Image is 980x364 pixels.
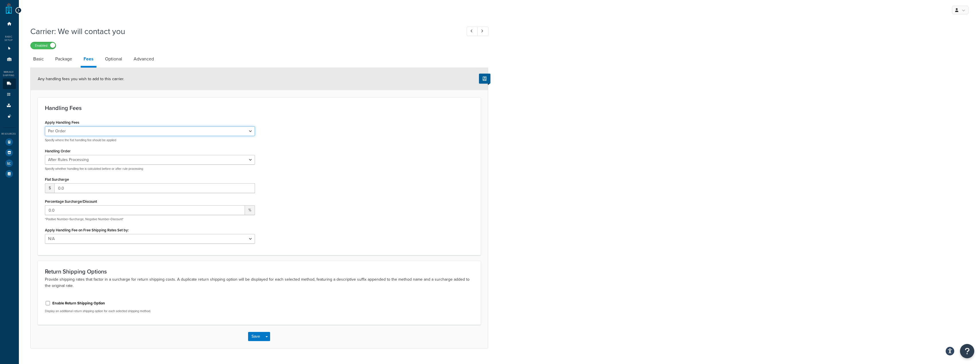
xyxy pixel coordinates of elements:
a: Previous Record [467,27,478,36]
li: Analytics [3,158,16,168]
a: Package [52,52,75,66]
a: Advanced [131,52,157,66]
a: Fees [81,52,96,68]
label: Handling Order [45,149,71,153]
button: Open Resource Center [960,344,974,358]
span: Any handling fees you wish to add to this carrier. [38,76,124,82]
button: Save [248,332,264,341]
a: Basic [30,52,47,66]
li: Dashboard [3,19,16,29]
button: Show Help Docs [479,74,490,84]
li: Marketplace [3,147,16,158]
h1: Carrier: We will contact you [30,26,456,37]
p: Specify whether handling fee is calculated before or after rule processing [45,167,255,171]
label: Enabled [31,42,56,49]
li: Test Your Rates [3,137,16,147]
p: *Positive Number=Surcharge, Negative Number=Discount* [45,217,255,221]
label: Flat Surcharge [45,177,69,182]
span: $ [45,183,54,193]
p: Display an additional return shipping option for each selected shipping method. [45,309,255,313]
li: Help Docs [3,169,16,179]
li: Boxes [3,100,16,111]
h3: Return Shipping Options [45,268,474,275]
label: Enable Return Shipping Option [52,301,105,306]
li: Carriers [3,78,16,89]
li: Shipping Rules [3,89,16,100]
a: Optional [102,52,125,66]
li: Websites [3,43,16,54]
li: Origins [3,54,16,65]
a: Next Record [477,27,488,36]
label: Apply Handling Fees [45,120,79,125]
span: % [245,205,255,215]
p: Provide shipping rates that factor in a surcharge for return shipping costs. A duplicate return s... [45,276,474,289]
p: Specify where the flat handling fee should be applied [45,138,255,142]
h3: Handling Fees [45,105,474,111]
li: Advanced Features [3,111,16,122]
label: Percentage Surcharge/Discount [45,199,97,204]
label: Apply Handling Fee on Free Shipping Rates Set by: [45,228,129,232]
